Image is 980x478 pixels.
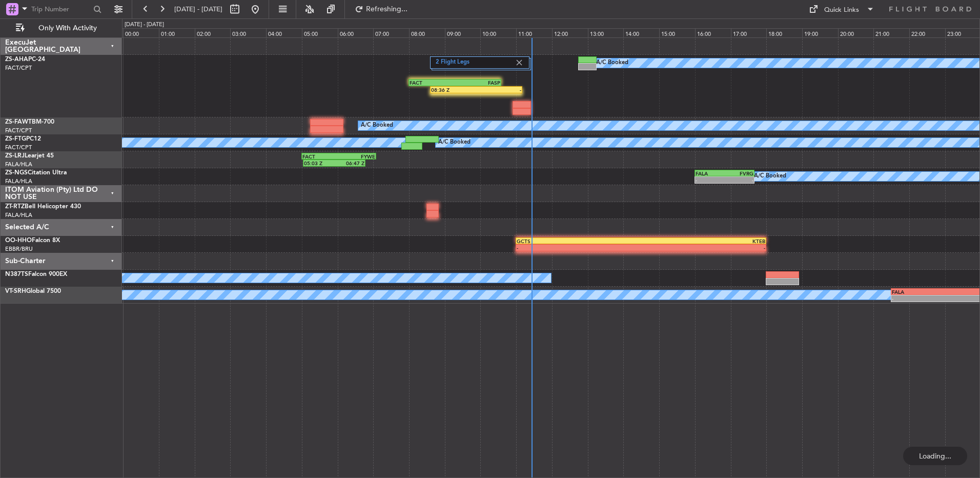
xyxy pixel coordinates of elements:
a: ZS-AHAPC-24 [5,56,45,63]
div: 10:00 [480,28,516,37]
span: OO-HHO [5,237,32,244]
div: [DATE] - [DATE] [125,21,164,29]
a: FACT/CPT [5,64,32,72]
div: - [696,177,724,183]
div: 14:00 [623,28,659,37]
div: - [724,177,753,183]
span: Only With Activity [27,25,108,32]
div: A/C Booked [361,118,393,133]
div: KTEB [641,238,765,244]
div: 16:00 [695,28,731,37]
div: 05:00 [302,28,338,37]
a: FACT/CPT [5,127,32,134]
div: 00:00 [123,28,159,37]
a: FALA/HLA [5,177,32,185]
button: Refreshing... [350,1,412,17]
span: ZT-RTZ [5,204,25,210]
input: Trip Number [31,2,90,17]
a: EBBR/BRU [5,245,33,253]
span: Refreshing... [365,6,409,13]
a: ZT-RTZBell Helicopter 430 [5,204,81,210]
a: ZS-NGSCitation Ultra [5,170,67,176]
img: gray-close.svg [515,58,524,67]
button: Only With Activity [11,20,111,36]
div: 19:00 [802,28,838,37]
div: 11:00 [516,28,552,37]
div: FVRG [724,170,753,176]
div: 03:00 [230,28,266,37]
div: Loading... [903,447,967,465]
div: A/C Booked [754,169,786,184]
div: FYWE [339,153,375,160]
div: 20:00 [838,28,874,37]
div: A/C Booked [438,135,471,150]
a: FALA/HLA [5,161,32,168]
div: FACT [410,79,455,86]
a: OO-HHOFalcon 8X [5,237,60,244]
span: ZS-NGS [5,170,28,176]
div: 08:36 Z [431,87,476,93]
div: - [641,245,765,251]
div: 05:03 Z [304,160,334,166]
div: 17:00 [731,28,767,37]
div: FASP [455,79,500,86]
a: ZS-LRJLearjet 45 [5,153,54,159]
div: 09:00 [445,28,481,37]
div: 06:00 [338,28,374,37]
div: 02:00 [195,28,231,37]
label: 2 Flight Legs [436,58,515,67]
span: N387TS [5,271,28,277]
div: A/C Booked [596,55,628,71]
span: ZS-FTG [5,136,26,142]
span: ZS-FAW [5,119,28,125]
div: 13:00 [588,28,624,37]
div: 12:00 [552,28,588,37]
div: 06:47 Z [334,160,364,166]
div: 21:00 [873,28,909,37]
div: 08:00 [409,28,445,37]
div: FACT [302,153,339,160]
span: [DATE] - [DATE] [174,5,222,14]
div: Quick Links [824,5,859,15]
a: N387TSFalcon 900EX [5,271,67,277]
span: VT-SRH [5,288,26,294]
a: VT-SRHGlobal 7500 [5,288,61,294]
span: ZS-LRJ [5,153,25,159]
div: 15:00 [659,28,695,37]
div: - [476,87,521,93]
button: Quick Links [804,1,880,17]
a: ZS-FTGPC12 [5,136,41,142]
div: 07:00 [373,28,409,37]
div: 22:00 [909,28,945,37]
div: 04:00 [266,28,302,37]
div: 01:00 [159,28,195,37]
div: FALA [696,170,724,176]
a: ZS-FAWTBM-700 [5,119,54,125]
a: FACT/CPT [5,144,32,151]
span: ZS-AHA [5,56,28,63]
div: - [517,245,641,251]
div: GCTS [517,238,641,244]
div: 18:00 [766,28,802,37]
a: FALA/HLA [5,211,32,219]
